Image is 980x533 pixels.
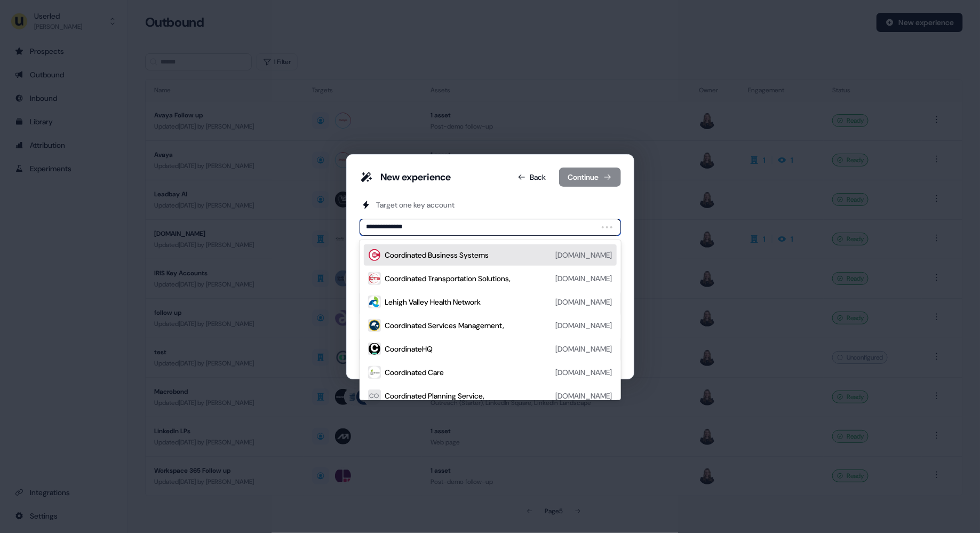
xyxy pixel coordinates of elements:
div: Coordinated Care [385,367,444,378]
div: [DOMAIN_NAME] [556,273,612,284]
div: Coordinated Business Systems [385,250,489,260]
div: Coordinated Services Management, [385,320,505,331]
div: Coordinated Planning Service, [385,391,485,401]
div: Coordinated Transportation Solutions, [385,273,511,284]
div: [DOMAIN_NAME] [556,391,612,401]
div: [DOMAIN_NAME] [556,297,612,307]
div: [DOMAIN_NAME] [556,344,612,354]
div: CoordinateHQ [385,344,433,354]
div: New experience [381,171,451,184]
button: Back [509,168,555,187]
div: [DOMAIN_NAME] [556,320,612,331]
div: Lehigh Valley Health Network [385,297,481,307]
div: [DOMAIN_NAME] [556,250,612,260]
div: [DOMAIN_NAME] [556,367,612,378]
div: Target one key account [377,200,455,210]
div: CO [370,391,379,401]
